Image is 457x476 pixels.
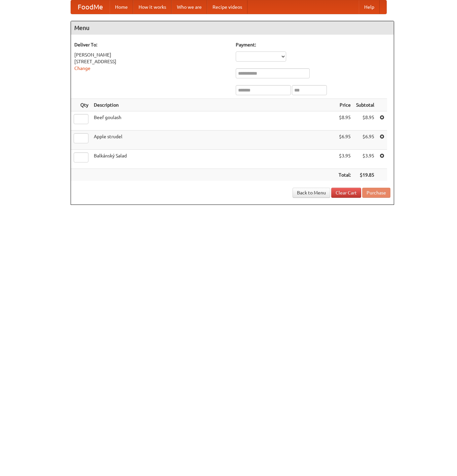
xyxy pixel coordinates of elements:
[336,150,353,169] td: $3.95
[74,41,229,48] h5: Deliver To:
[336,111,353,131] td: $8.95
[133,0,172,14] a: How it works
[359,0,380,14] a: Help
[74,51,229,58] div: [PERSON_NAME]
[362,188,390,198] button: Purchase
[336,169,353,181] th: Total:
[207,0,247,14] a: Recipe videos
[353,150,377,169] td: $3.95
[353,169,377,181] th: $19.85
[110,0,133,14] a: Home
[91,131,336,150] td: Apple strudel
[74,66,90,71] a: Change
[172,0,207,14] a: Who we are
[336,131,353,150] td: $6.95
[336,99,353,111] th: Price
[71,99,91,111] th: Qty
[71,0,110,14] a: FoodMe
[91,99,336,111] th: Description
[74,58,229,65] div: [STREET_ADDRESS]
[353,111,377,131] td: $8.95
[353,131,377,150] td: $6.95
[91,150,336,169] td: Balkánský Salad
[331,188,361,198] a: Clear Cart
[71,21,394,35] h4: Menu
[91,111,336,131] td: Beef goulash
[353,99,377,111] th: Subtotal
[293,188,330,198] a: Back to Menu
[236,41,390,48] h5: Payment:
